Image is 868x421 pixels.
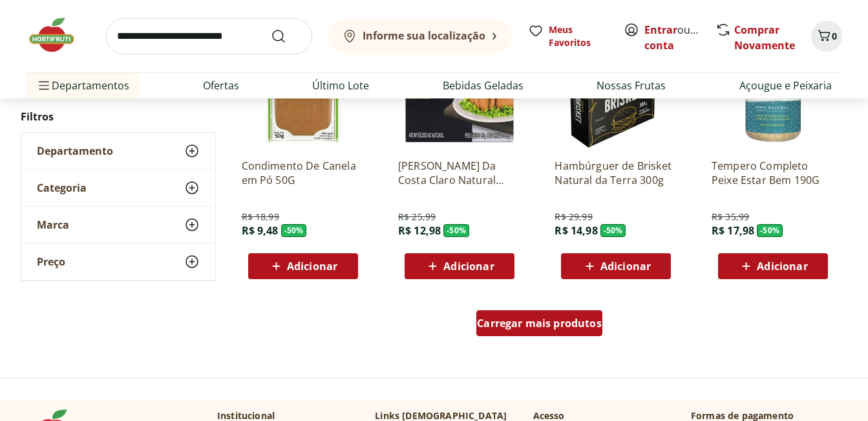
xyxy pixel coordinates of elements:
button: Informe sua localização [328,18,513,54]
span: Meus Favoritos [549,23,608,49]
img: Hortifruti [26,16,90,54]
span: ou [644,22,702,53]
button: Preço [21,244,215,280]
button: Adicionar [405,253,514,279]
button: Marca [21,207,215,243]
button: Categoria [21,170,215,206]
a: Criar conta [644,23,715,52]
span: R$ 18,99 [242,210,279,223]
a: Meus Favoritos [528,23,608,49]
span: Carregar mais produtos [477,318,602,328]
button: Submit Search [271,28,302,44]
span: Adicionar [287,261,337,271]
span: Categoria [37,181,87,194]
a: Condimento De Canela em Pó 50G [242,159,365,187]
span: - 50 % [757,224,783,237]
a: Carregar mais produtos [476,310,602,341]
a: Bebidas Geladas [443,78,524,93]
span: Adicionar [757,261,807,271]
a: Ofertas [203,78,239,93]
span: R$ 25,99 [398,210,436,223]
input: search [106,18,312,54]
span: Departamento [37,144,113,157]
span: R$ 35,99 [712,210,749,223]
span: R$ 14,98 [555,223,597,238]
span: Marca [37,218,69,231]
a: Açougue e Peixaria [739,78,832,93]
button: Adicionar [248,253,358,279]
span: - 50 % [281,224,307,237]
a: Tempero Completo Peixe Estar Bem 190G [712,159,834,187]
a: Nossas Frutas [597,78,666,93]
a: Último Lote [312,78,369,93]
span: - 50 % [443,224,469,237]
a: Entrar [644,23,677,37]
span: R$ 29,99 [555,210,592,223]
button: Menu [36,70,52,101]
span: R$ 12,98 [398,223,441,238]
span: Departamentos [36,70,129,101]
button: Adicionar [718,253,828,279]
span: Adicionar [443,261,494,271]
button: Departamento [21,133,215,169]
h2: Filtros [21,104,216,130]
span: - 50 % [600,224,626,237]
a: Comprar Novamente [734,23,795,52]
span: R$ 17,98 [712,223,754,238]
a: Hambúrguer de Brisket Natural da Terra 300g [555,159,677,187]
button: Carrinho [811,21,842,52]
span: Preço [37,255,65,268]
span: Adicionar [600,261,651,271]
span: 0 [832,30,837,42]
span: R$ 9,48 [242,223,279,238]
a: [PERSON_NAME] Da Costa Claro Natural 170G [398,159,521,187]
b: Informe sua localização [363,28,485,43]
button: Adicionar [561,253,671,279]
